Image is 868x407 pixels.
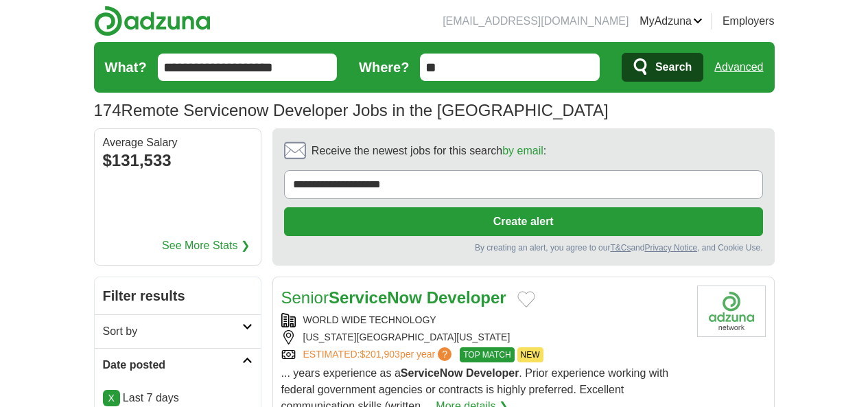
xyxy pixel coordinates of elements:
a: Sort by [95,314,261,348]
div: WORLD WIDE TECHNOLOGY [281,313,686,327]
strong: Developer [466,367,519,379]
label: What? [105,57,147,78]
h1: Remote Servicenow Developer Jobs in the [GEOGRAPHIC_DATA] [94,101,609,119]
span: Receive the newest jobs for this search : [312,143,546,159]
a: X [103,390,120,406]
label: Where? [359,57,409,78]
a: Advanced [714,54,763,81]
a: MyAdzuna [640,13,703,30]
p: Last 7 days [103,390,253,406]
span: 174 [94,98,121,123]
strong: ServiceNow [329,288,422,307]
a: See More Stats ❯ [162,237,250,254]
button: Add to favorite jobs [517,291,535,307]
img: Company logo [697,286,766,337]
span: ? [438,347,451,361]
h2: Sort by [103,323,242,340]
span: Search [655,54,692,81]
span: NEW [517,347,543,362]
img: Adzuna logo [94,5,211,36]
a: by email [502,145,543,156]
button: Search [622,53,703,82]
strong: ServiceNow [401,367,463,379]
a: Date posted [95,348,261,382]
li: [EMAIL_ADDRESS][DOMAIN_NAME] [443,13,629,30]
a: Privacy Notice [644,243,697,253]
span: TOP MATCH [460,347,514,362]
a: Employers [723,13,775,30]
button: Create alert [284,207,763,236]
strong: Developer [427,288,506,307]
a: T&Cs [610,243,631,253]
h2: Date posted [103,357,242,373]
h2: Filter results [95,277,261,314]
a: SeniorServiceNow Developer [281,288,506,307]
div: Average Salary [103,137,253,148]
a: ESTIMATED:$201,903per year? [303,347,455,362]
span: $201,903 [360,349,399,360]
div: By creating an alert, you agree to our and , and Cookie Use. [284,242,763,254]
div: $131,533 [103,148,253,173]
div: [US_STATE][GEOGRAPHIC_DATA][US_STATE] [281,330,686,345]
